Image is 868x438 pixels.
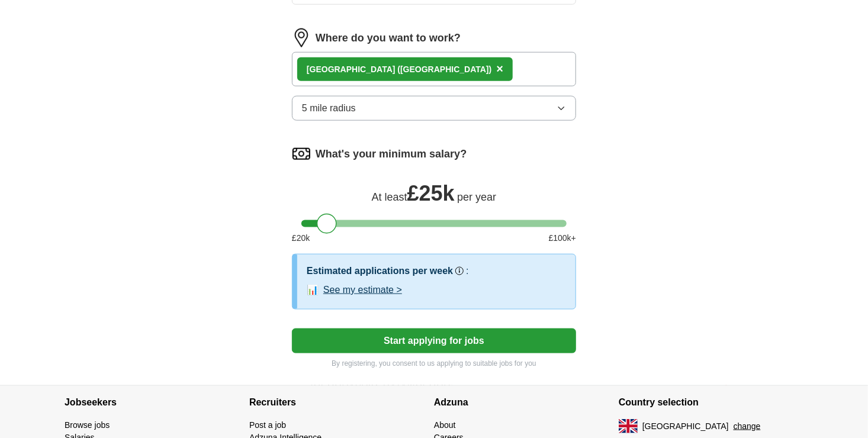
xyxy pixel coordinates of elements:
[292,232,310,244] span: £ 20 k
[292,28,311,47] img: location.png
[619,386,803,419] h4: Country selection
[457,191,496,203] span: per year
[307,283,319,297] span: 📊
[407,181,455,205] span: £ 25k
[292,144,311,163] img: salary.png
[307,264,453,278] h3: Estimated applications per week
[316,30,461,46] label: Where do you want to work?
[397,65,491,74] span: ([GEOGRAPHIC_DATA])
[65,420,110,430] a: Browse jobs
[292,328,576,353] button: Start applying for jobs
[323,283,402,297] button: See my estimate >
[434,420,456,430] a: About
[302,101,356,115] span: 5 mile radius
[292,358,576,369] p: By registering, you consent to us applying to suitable jobs for you
[292,96,576,121] button: 5 mile radius
[496,62,503,75] span: ×
[466,264,468,278] h3: :
[316,146,467,162] label: What's your minimum salary?
[307,65,396,74] strong: [GEOGRAPHIC_DATA]
[734,420,761,433] button: change
[496,60,503,78] button: ×
[249,420,286,430] a: Post a job
[372,191,407,203] span: At least
[619,419,638,433] img: UK flag
[642,420,729,433] span: [GEOGRAPHIC_DATA]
